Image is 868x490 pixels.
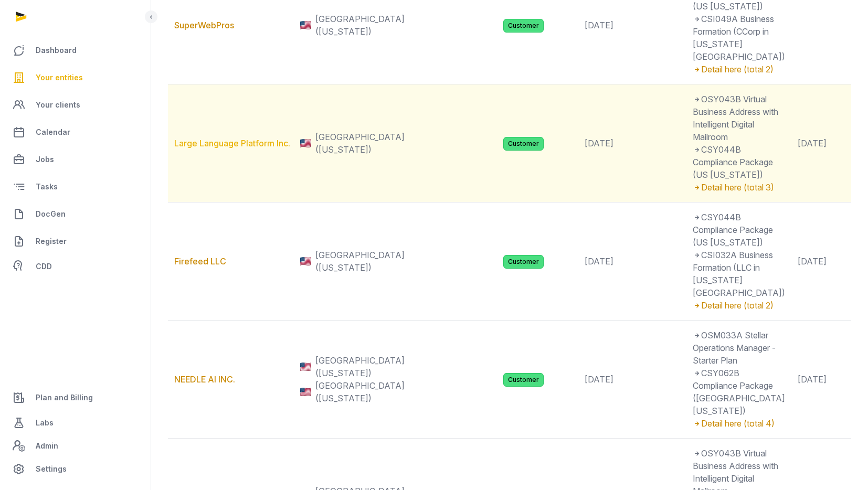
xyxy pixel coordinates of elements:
[693,330,776,366] span: OSM033A Stellar Operations Manager - Starter Plan
[693,63,785,76] div: Detail here (total 2)
[8,65,142,90] a: Your entities
[8,201,142,227] a: DocGen
[693,181,785,194] div: Detail here (total 3)
[8,92,142,118] a: Your clients
[36,235,67,248] span: Register
[36,99,80,111] span: Your clients
[174,256,226,267] a: Firefeed LLC
[578,203,686,321] td: [DATE]
[693,144,773,180] span: CSY044B Compliance Package (US [US_STATE])
[503,19,544,33] span: Customer
[693,368,785,416] span: CSY062B Compliance Package ([GEOGRAPHIC_DATA] [US_STATE])
[36,126,70,139] span: Calendar
[8,456,142,482] a: Settings
[315,379,405,404] span: [GEOGRAPHIC_DATA] ([US_STATE])
[693,14,785,62] span: CSI049A Business Formation (CCorp in [US_STATE] [GEOGRAPHIC_DATA])
[693,299,785,312] div: Detail here (total 2)
[36,260,52,273] span: CDD
[8,410,142,435] a: Labs
[8,385,142,410] a: Plan and Billing
[8,256,142,277] a: CDD
[8,38,142,63] a: Dashboard
[503,137,544,151] span: Customer
[8,120,142,145] a: Calendar
[315,354,405,379] span: [GEOGRAPHIC_DATA] ([US_STATE])
[578,84,686,203] td: [DATE]
[693,250,785,298] span: CSI032A Business Formation (LLC in [US_STATE] [GEOGRAPHIC_DATA])
[315,13,405,38] span: [GEOGRAPHIC_DATA] ([US_STATE])
[36,440,58,452] span: Admin
[36,44,77,57] span: Dashboard
[8,229,142,254] a: Register
[174,374,235,385] a: NEEDLE AI INC.
[8,174,142,199] a: Tasks
[578,321,686,439] td: [DATE]
[36,71,83,84] span: Your entities
[8,435,142,456] a: Admin
[315,249,405,274] span: [GEOGRAPHIC_DATA] ([US_STATE])
[174,20,234,30] a: SuperWebPros
[174,138,290,148] a: Large Language Platform Inc.
[693,94,778,142] span: OSY043B Virtual Business Address with Intelligent Digital Mailroom
[693,212,773,248] span: CSY044B Compliance Package (US [US_STATE])
[503,373,544,387] span: Customer
[8,147,142,172] a: Jobs
[36,463,67,475] span: Settings
[36,208,66,220] span: DocGen
[693,417,785,430] div: Detail here (total 4)
[36,391,93,404] span: Plan and Billing
[36,180,58,193] span: Tasks
[503,255,544,269] span: Customer
[36,417,54,429] span: Labs
[36,153,54,166] span: Jobs
[315,131,405,156] span: [GEOGRAPHIC_DATA] ([US_STATE])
